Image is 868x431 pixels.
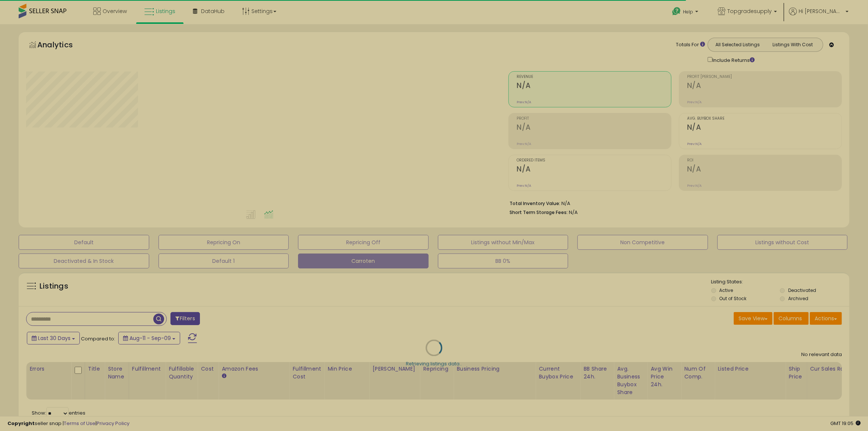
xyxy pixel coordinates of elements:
span: Avg. Buybox Share [687,117,842,121]
a: Hi [PERSON_NAME] [789,7,849,24]
span: DataHub [201,7,225,15]
button: BB 0% [438,254,568,268]
span: Overview [103,7,127,15]
span: Topgradesupply [727,7,772,15]
span: Listings [156,7,175,15]
h2: N/A [517,81,671,91]
button: Listings With Cost [765,40,821,50]
small: Prev: N/A [687,183,702,188]
h2: N/A [687,165,842,175]
span: Profit [PERSON_NAME] [687,75,842,79]
h2: N/A [687,81,842,91]
strong: Copyright [7,420,35,427]
small: Prev: N/A [517,183,531,188]
button: Deactivated & In Stock [19,254,149,268]
span: Revenue [517,75,671,79]
button: Repricing On [159,235,289,250]
div: Retrieving listings data.. [406,361,462,368]
button: Listings without Min/Max [438,235,568,250]
div: Include Returns [702,56,764,64]
small: Prev: N/A [517,100,531,104]
h2: N/A [517,123,671,133]
button: All Selected Listings [710,40,765,50]
button: Repricing Off [298,235,429,250]
small: Prev: N/A [687,142,702,146]
small: Prev: N/A [687,100,702,104]
a: Help [666,1,706,24]
b: Short Term Storage Fees: [510,209,568,215]
h2: N/A [687,123,842,133]
small: Prev: N/A [517,142,531,146]
div: Totals For [676,41,705,48]
li: N/A [510,198,836,207]
span: Hi [PERSON_NAME] [799,7,843,15]
span: ROI [687,158,842,163]
b: Total Inventory Value: [510,200,560,207]
span: N/A [569,209,578,216]
span: Profit [517,117,671,121]
h2: N/A [517,165,671,175]
button: Non Competitive [577,235,708,250]
h5: Analytics [37,40,87,52]
button: Carroten [298,254,429,268]
button: Default 1 [159,254,289,268]
span: Help [683,9,693,15]
button: Listings without Cost [717,235,848,250]
i: Get Help [672,7,681,16]
div: seller snap | | [7,420,129,427]
span: Ordered Items [517,158,671,163]
button: Default [19,235,149,250]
